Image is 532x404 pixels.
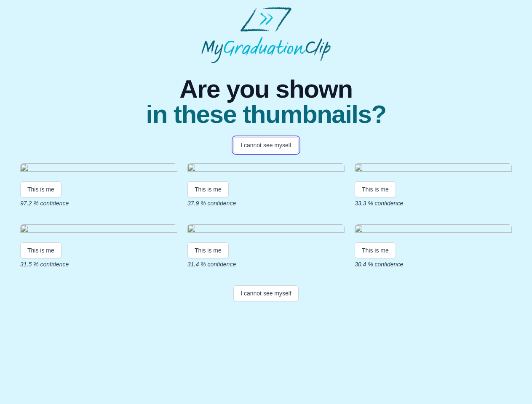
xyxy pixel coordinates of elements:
[355,224,512,236] img: bc1f92ad1db046ab91808258dff0176bb799db24.gif
[20,224,177,236] img: bed840287352012843e6238b28e7878deb003156.gif
[233,285,299,301] button: I cannot see myself
[146,77,386,102] span: Are you shown
[20,199,177,207] p: 97.2 % confidence
[20,163,177,175] img: 44b8a1d9c54512ce4a818d674a315246023d92a6.gif
[187,224,345,236] img: 5b354dd58817bd05531e0fe1cf504cbe750e774a.gif
[187,181,229,197] button: This is me
[187,242,229,258] button: This is me
[201,7,331,63] img: MyGraduationClip
[187,199,345,207] p: 37.9 % confidence
[355,181,396,197] button: This is me
[20,181,61,197] button: This is me
[20,260,177,268] p: 31.5 % confidence
[355,260,512,268] p: 30.4 % confidence
[187,260,345,268] p: 31.4 % confidence
[20,242,61,258] button: This is me
[355,242,396,258] button: This is me
[233,137,299,153] button: I cannot see myself
[146,102,386,127] span: in these thumbnails?
[355,199,512,207] p: 33.3 % confidence
[355,163,512,175] img: 9a05b18c6d1dba146022975c915e55c8af29737a.gif
[187,163,345,175] img: 3465045cb6215247a2a1c17281899c62e67848d6.gif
